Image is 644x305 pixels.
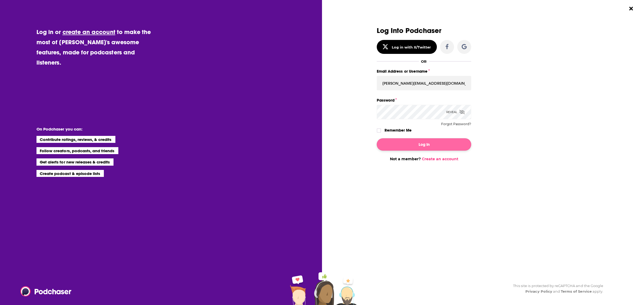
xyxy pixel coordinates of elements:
[525,289,552,293] a: Privacy Policy
[441,122,471,126] button: Forgot Password?
[36,147,118,154] li: Follow creators, podcasts, and friends
[421,59,427,64] div: OR
[36,127,144,132] li: On Podchaser you can:
[509,283,603,294] div: This site is protected by reCAPTCHA and the Google and apply.
[36,136,115,143] li: Contribute ratings, reviews, & credits
[377,27,471,35] h3: Log Into Podchaser
[20,286,72,296] img: Podchaser - Follow, Share and Rate Podcasts
[377,157,471,161] div: Not a member?
[626,3,636,14] button: Close Button
[36,158,114,165] li: Get alerts for new releases & credits
[377,76,471,90] input: Email Address or Username
[36,170,104,177] li: Create podcast & episode lists
[422,157,458,161] a: Create an account
[20,286,68,296] a: Podchaser - Follow, Share and Rate Podcasts
[63,28,115,36] a: create an account
[392,45,431,49] div: Log in with X/Twitter
[446,105,465,119] div: Reveal
[377,97,471,104] label: Password
[561,289,592,293] a: Terms of Service
[377,68,471,75] label: Email Address or Username
[377,40,437,54] button: Log in with X/Twitter
[377,138,471,151] button: Log In
[385,127,412,134] label: Remember Me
